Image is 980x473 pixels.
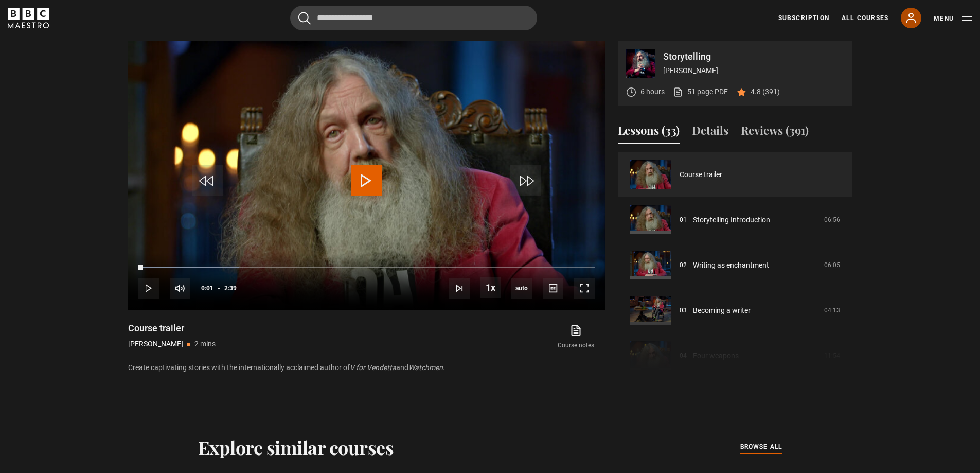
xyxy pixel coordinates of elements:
p: 4.8 (391) [751,86,780,97]
span: - [218,285,220,292]
input: Search [290,6,537,30]
p: 2 mins [194,339,216,349]
button: Submit the search query [298,12,311,25]
button: Mute [170,278,190,299]
i: Watchmen [408,363,443,372]
p: Storytelling [663,52,844,61]
svg: BBC Maestro [8,8,49,28]
a: Course trailer [680,169,722,180]
button: Toggle navigation [934,13,972,24]
i: V for Vendetta [350,363,396,372]
span: auto [511,278,532,299]
a: Course notes [546,322,605,352]
h1: Course trailer [128,322,216,335]
a: Becoming a writer [693,305,751,316]
a: 51 page PDF [673,86,728,97]
button: Fullscreen [574,278,595,299]
span: 0:01 [201,279,213,297]
button: Next Lesson [449,278,470,299]
h2: Explore similar courses [198,436,394,458]
a: Subscription [778,13,829,23]
a: Storytelling Introduction [693,215,770,225]
div: Current quality: 720p [511,278,532,299]
p: [PERSON_NAME] [128,339,183,349]
div: Progress Bar [138,267,594,269]
span: 2:39 [224,279,237,297]
button: Playback Rate [480,277,501,298]
span: browse all [740,442,782,452]
button: Reviews (391) [741,122,809,144]
a: Writing as enchantment [693,260,769,271]
button: Play [138,278,159,299]
p: 6 hours [640,86,665,97]
button: Lessons (33) [618,122,680,144]
a: All Courses [842,13,888,23]
p: [PERSON_NAME] [663,65,844,76]
p: Create captivating stories with the internationally acclaimed author of and . [128,362,605,373]
button: Captions [543,278,563,299]
video-js: Video Player [128,41,605,310]
a: browse all [740,442,782,453]
button: Details [692,122,728,144]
